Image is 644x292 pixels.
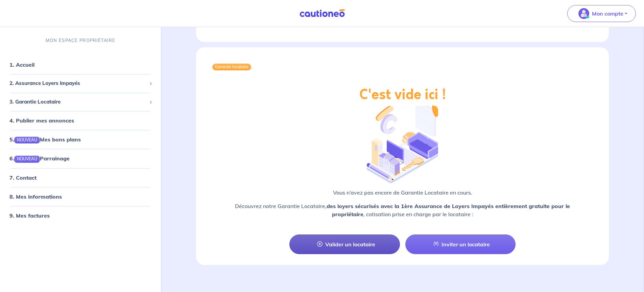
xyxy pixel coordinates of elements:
div: 4. Publier mes annonces [3,114,158,127]
div: Garantie locataire [212,64,251,70]
a: 4. Publier mes annonces [9,117,74,124]
button: illu_account_valid_menu.svgMon compte [567,5,636,22]
div: 7. Contact [3,171,158,184]
img: illu_account_valid_menu.svg [578,8,589,19]
strong: des loyers sécurisés avec la 1ère Assurance de Loyers Impayés entièrement gratuite pour le propri... [327,203,570,218]
div: 3. Garantie Locataire [3,95,158,109]
p: Vous n’avez pas encore de Garantie Locataire en cours. [212,188,593,197]
span: 3. Garantie Locataire [9,98,146,106]
a: 5.NOUVEAUMes bons plans [9,136,81,143]
p: MON ESPACE PROPRIÉTAIRE [46,37,115,44]
img: Cautioneo [297,9,348,18]
div: 8. Mes informations [3,190,158,203]
a: 9. Mes factures [9,212,50,219]
p: Découvrez notre Garantie Locataire, , cotisation prise en charge par le locataire : [212,202,593,218]
a: 6.NOUVEAUParrainage [9,155,70,162]
a: Inviter un locataire [405,234,516,254]
span: 2. Assurance Loyers Impayés [9,80,146,87]
h2: C'est vide ici ! [359,87,446,103]
div: 2. Assurance Loyers Impayés [3,77,158,90]
a: 8. Mes informations [9,193,62,200]
div: 1. Accueil [3,58,158,71]
a: 1. Accueil [9,61,34,68]
img: illu_empty_gl.png [367,100,438,183]
div: 9. Mes factures [3,209,158,222]
div: 5.NOUVEAUMes bons plans [3,133,158,146]
div: 6.NOUVEAUParrainage [3,152,158,165]
p: Mon compte [592,9,623,18]
a: 7. Contact [9,174,37,181]
a: Valider un locataire [289,234,400,254]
